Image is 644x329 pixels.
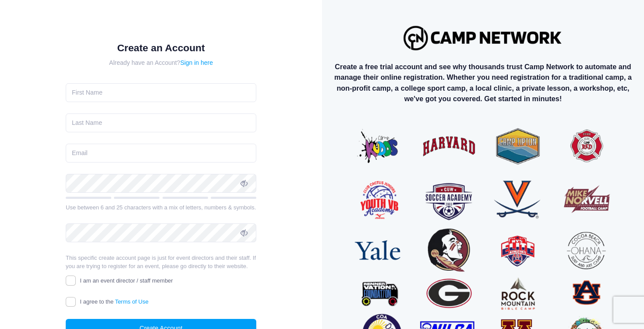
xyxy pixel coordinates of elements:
[115,298,149,305] a: Terms of Use
[66,113,256,132] input: Last Name
[66,297,76,307] input: I agree to theTerms of Use
[66,144,256,163] input: Email
[66,83,256,102] input: First Name
[66,42,256,54] h1: Create an Account
[66,276,76,286] input: I am an event director / staff member
[80,277,173,284] span: I am an event director / staff member
[180,59,213,66] a: Sign in here
[329,61,637,104] p: Create a free trial account and see why thousands trust Camp Network to automate and manage their...
[66,58,256,67] div: Already have an Account?
[400,21,567,54] img: Logo
[66,203,256,212] div: Use between 6 and 25 characters with a mix of letters, numbers & symbols.
[66,254,256,271] p: This specific create account page is just for event directors and their staff. If you are trying ...
[80,298,149,305] span: I agree to the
